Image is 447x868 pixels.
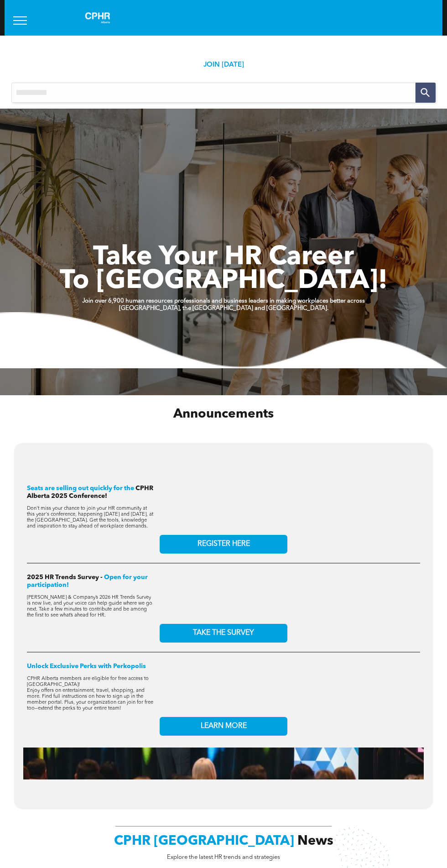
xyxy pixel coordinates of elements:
[201,722,247,731] span: LEARN MORE
[27,595,152,618] span: [PERSON_NAME] & Company’s 2026 HR Trends Survey is now live, and your voice can help guide where ...
[27,485,134,492] span: Seats are selling out quickly for the
[27,688,153,711] span: Enjoy offers on entertainment, travel, shopping, and more. Find full instructions on how to sign ...
[11,83,416,103] input: Search query
[78,5,117,30] img: A white background with a few lines on it
[82,298,365,304] strong: Join over 6,900 human resources professionals and business leaders in making workplaces better ac...
[160,535,287,554] a: REGISTER HERE
[160,717,287,736] a: LEARN MORE
[27,574,103,580] span: 2025 HR Trends Survey -
[93,244,354,271] span: Take Your HR Career
[203,61,244,69] span: JOIN [DATE]
[27,663,146,669] span: Unlock Exclusive Perks with Perkopolis
[8,9,32,32] button: menu
[297,835,333,848] span: News
[160,56,287,74] a: JOIN [DATE]
[193,629,254,638] span: TAKE THE SURVEY
[167,854,280,860] span: Explore the latest HR trends and strategies
[198,540,250,549] span: REGISTER HERE
[119,305,328,311] strong: [GEOGRAPHIC_DATA], the [GEOGRAPHIC_DATA] and [GEOGRAPHIC_DATA].
[173,408,274,421] span: Announcements
[416,83,436,103] button: Search
[60,268,388,294] span: To [GEOGRAPHIC_DATA]!
[27,676,149,687] span: CPHR Alberta members are eligible for free access to [GEOGRAPHIC_DATA]!
[114,835,294,848] span: CPHR [GEOGRAPHIC_DATA]
[27,506,153,529] span: Don't miss your chance to join your HR community at this year's conference, happening [DATE] and ...
[160,624,287,643] a: TAKE THE SURVEY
